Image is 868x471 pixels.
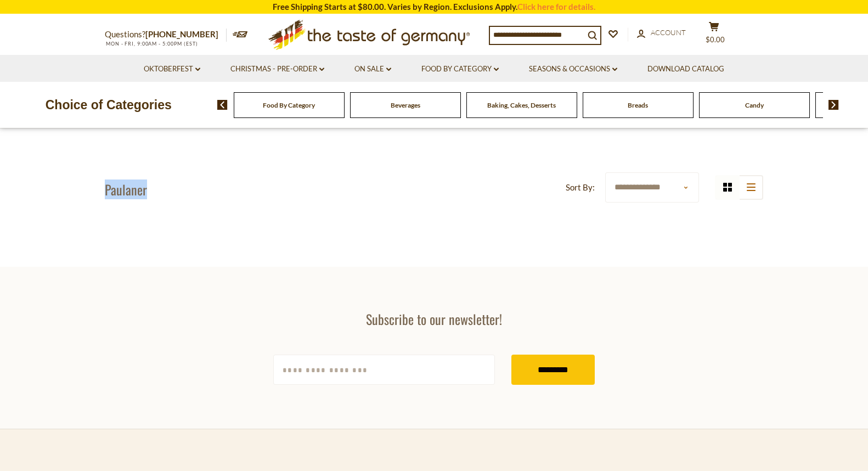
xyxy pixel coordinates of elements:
[421,63,499,75] a: Food By Category
[105,27,227,42] p: Questions?
[697,21,730,49] button: $0.00
[145,29,218,39] a: [PHONE_NUMBER]
[230,63,324,75] a: Christmas - PRE-ORDER
[566,181,595,194] label: Sort By:
[487,101,556,109] a: Baking, Cakes, Desserts
[105,41,198,47] span: MON - FRI, 9:00AM - 5:00PM (EST)
[637,27,686,39] a: Account
[628,101,648,109] a: Breads
[354,63,391,75] a: On Sale
[105,181,147,198] h1: Paulaner
[828,100,839,110] img: next arrow
[706,35,725,44] span: $0.00
[263,101,315,109] a: Food By Category
[651,28,686,37] span: Account
[647,63,724,75] a: Download Catalog
[391,101,420,109] a: Beverages
[529,63,617,75] a: Seasons & Occasions
[217,100,228,110] img: previous arrow
[517,2,595,12] a: Click here for details.
[745,101,764,109] a: Candy
[144,63,200,75] a: Oktoberfest
[273,311,595,327] h3: Subscribe to our newsletter!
